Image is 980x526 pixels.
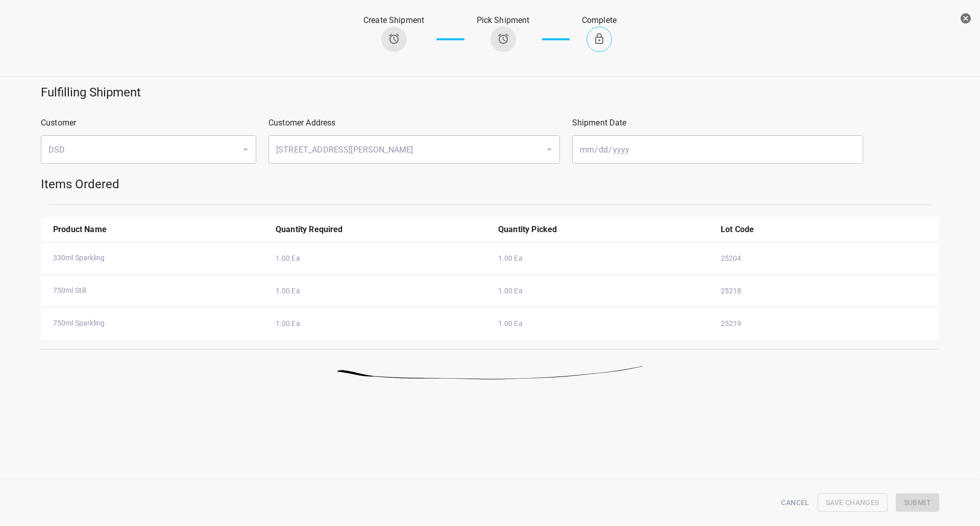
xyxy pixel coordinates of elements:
[276,253,486,264] p: 1.00 Ea
[363,14,424,27] p: Create Shipment
[41,176,939,192] h5: Items Ordered
[53,223,263,236] p: Product Name
[498,286,708,296] p: 1.00 Ea
[477,14,530,27] p: Pick Shipment
[268,117,560,129] p: Customer Address
[337,366,643,380] img: njfwaAAAAAZJREFUAwDdhgVwqpboYQAAAABJRU5ErkJggg==
[498,318,708,329] p: 1.00 Ea
[276,318,486,329] p: 1.00 Ea
[721,318,931,329] p: 25219
[721,286,931,296] p: 25218
[41,84,939,101] h5: Fulfilling Shipment
[276,223,486,236] p: Quantity Required
[572,117,864,129] p: Shipment Date
[777,493,813,512] button: Cancel
[498,223,708,236] p: Quantity Picked
[41,117,256,129] p: Customer
[276,286,486,296] p: 1.00 Ea
[721,223,931,236] p: Lot Code
[781,496,809,509] span: Cancel
[582,14,617,27] p: Complete
[498,253,708,264] p: 1.00 Ea
[721,253,931,264] p: 25204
